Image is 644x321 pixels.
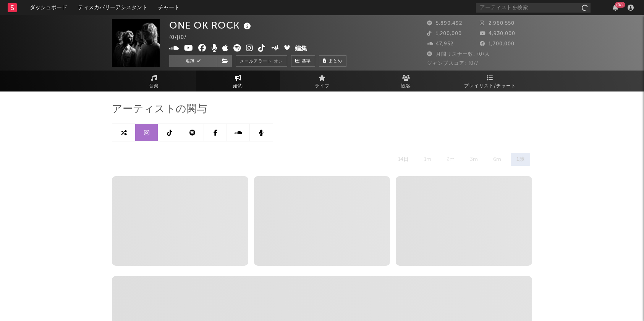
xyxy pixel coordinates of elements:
[427,52,490,57] span: 月間リスナー数: {0/人
[112,71,196,91] a: 音楽
[274,59,283,64] em: オン
[302,57,311,66] span: 基準
[169,33,195,42] div: {0/ | {0/
[364,71,448,91] a: 観客
[613,5,618,11] button: {0/+
[418,153,437,166] div: 1m
[169,19,253,32] div: ONE OK ROCK
[280,71,364,91] a: ライブ
[427,61,478,66] span: ジャンプスコア: {0//
[615,2,625,8] div: {0/+
[427,21,462,26] span: 5,890,492
[169,55,217,67] button: 追跡
[464,153,484,166] div: 3m
[427,31,462,36] span: 1,200,000
[112,105,207,114] span: アーティストの関与
[236,55,287,67] button: メールアラートオン
[295,44,307,54] button: 編集
[448,71,532,91] a: プレイリスト/チャート
[487,153,507,166] div: 6m
[315,82,330,91] span: ライブ
[464,82,516,91] span: プレイリスト/チャート
[476,3,591,13] input: アーティストを検索
[149,82,159,91] span: 音楽
[441,153,460,166] div: 2m
[319,55,346,67] button: まとめ
[392,153,414,166] div: 14日
[480,21,515,26] span: 2,960,550
[480,42,515,47] span: 1,700,000
[196,71,280,91] a: 婚約
[427,42,453,47] span: 47,952
[480,31,515,36] span: 4,930,000
[328,59,342,63] span: まとめ
[233,82,243,91] span: 婚約
[401,82,411,91] span: 観客
[291,55,315,67] a: 基準
[511,153,530,166] div: 1歳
